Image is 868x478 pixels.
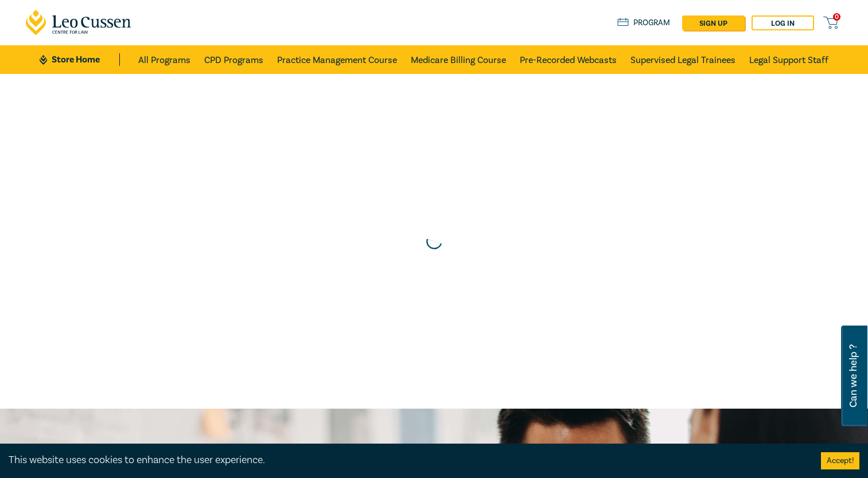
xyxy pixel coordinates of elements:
[40,53,119,66] a: Store Home
[752,15,814,30] a: Log in
[9,453,804,468] div: This website uses cookies to enhance the user experience.
[411,45,506,74] a: Medicare Billing Course
[520,45,617,74] a: Pre-Recorded Webcasts
[821,452,859,469] button: Accept cookies
[630,45,735,74] a: Supervised Legal Trainees
[682,15,745,30] a: sign up
[617,17,671,29] a: Program
[204,45,263,74] a: CPD Programs
[848,332,859,420] span: Can we help ?
[749,45,828,74] a: Legal Support Staff
[138,45,190,74] a: All Programs
[833,13,840,21] span: 0
[277,45,397,74] a: Practice Management Course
